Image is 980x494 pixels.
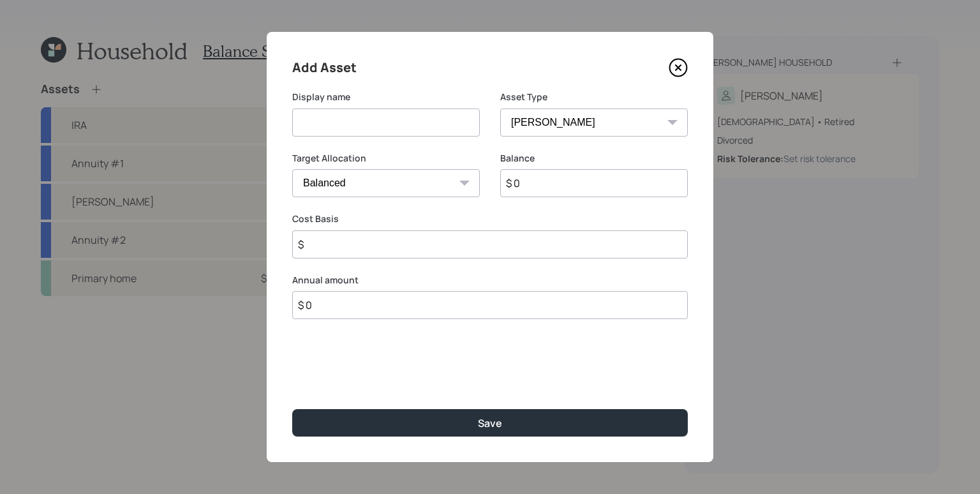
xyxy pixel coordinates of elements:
[292,152,480,165] label: Target Allocation
[292,91,480,103] label: Display name
[292,213,688,225] label: Cost Basis
[500,152,688,165] label: Balance
[292,57,357,78] h4: Add Asset
[500,91,688,103] label: Asset Type
[292,409,688,437] button: Save
[478,416,502,430] div: Save
[292,274,688,287] label: Annual amount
